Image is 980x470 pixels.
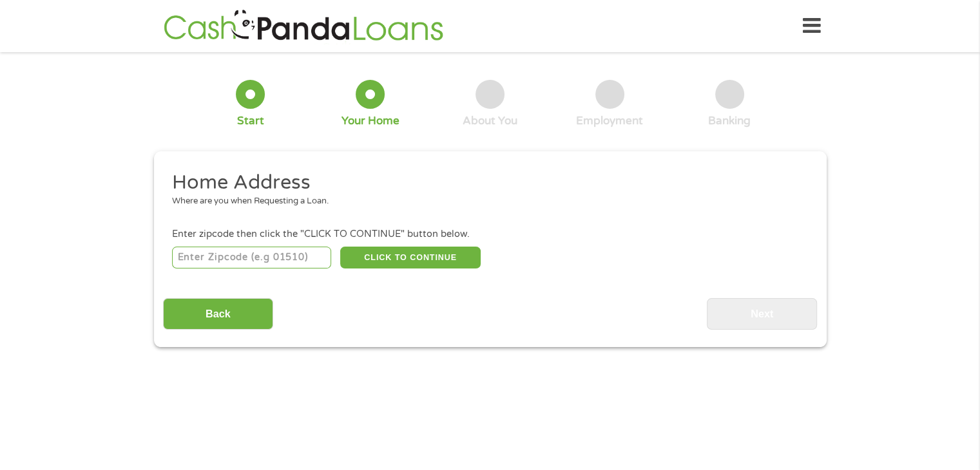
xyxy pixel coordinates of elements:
div: Banking [708,114,751,128]
h2: Home Address [172,170,798,196]
button: CLICK TO CONTINUE [340,247,481,268]
div: Employment [576,114,643,128]
div: Start [237,114,264,128]
div: Your Home [341,114,399,128]
div: About You [463,114,517,128]
div: Enter zipcode then click the "CLICK TO CONTINUE" button below. [172,227,807,241]
img: GetLoanNow Logo [160,8,447,44]
input: Enter Zipcode (e.g 01510) [172,247,331,268]
input: Next [707,298,817,330]
div: Where are you when Requesting a Loan. [172,195,798,208]
input: Back [163,298,273,330]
